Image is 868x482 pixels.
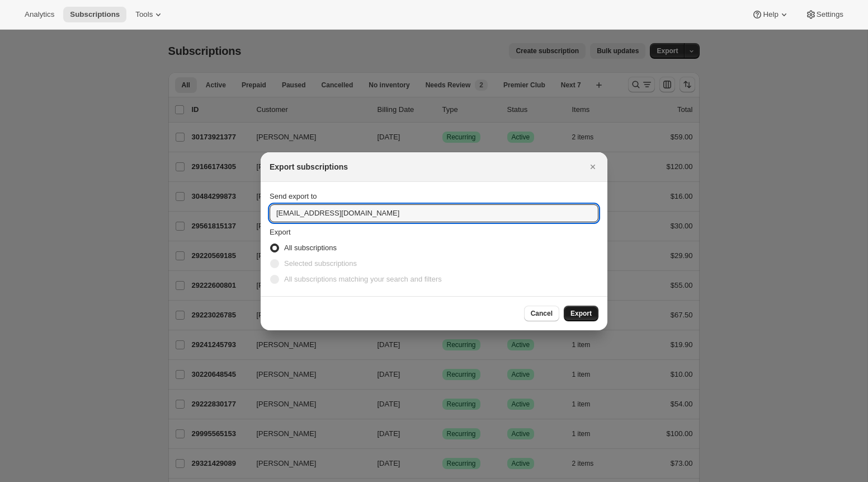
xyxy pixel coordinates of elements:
[70,10,120,19] span: Subscriptions
[564,306,598,321] button: Export
[284,259,357,268] span: Selected subscriptions
[63,7,126,22] button: Subscriptions
[524,306,559,321] button: Cancel
[284,275,442,283] span: All subscriptions matching your search and filters
[284,244,337,252] span: All subscriptions
[135,10,153,19] span: Tools
[270,192,317,200] span: Send export to
[270,161,348,172] h2: Export subscriptions
[531,309,553,318] span: Cancel
[585,159,601,175] button: Close
[25,10,54,19] span: Analytics
[763,10,778,19] span: Help
[745,7,796,22] button: Help
[18,7,61,22] button: Analytics
[799,7,850,22] button: Settings
[129,7,171,22] button: Tools
[270,228,291,236] span: Export
[570,309,592,318] span: Export
[817,10,843,19] span: Settings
